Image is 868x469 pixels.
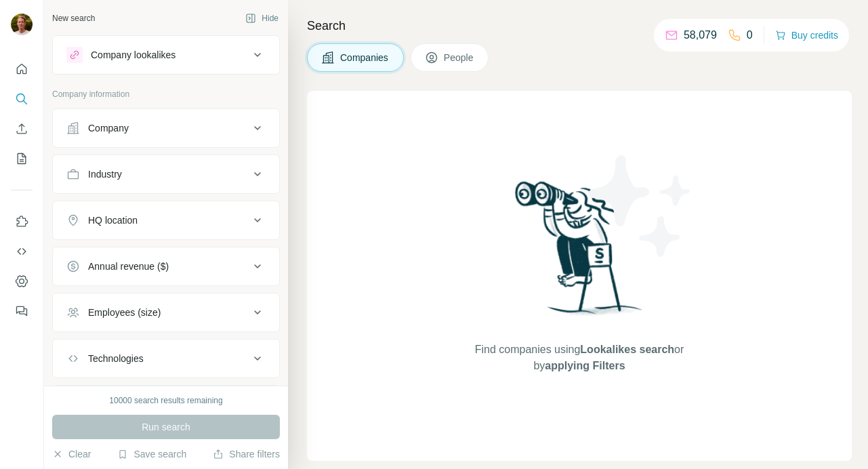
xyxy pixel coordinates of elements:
button: Annual revenue ($) [53,250,279,283]
span: applying Filters [545,360,625,371]
button: Use Surfe API [11,239,33,264]
img: Surfe Illustration - Woman searching with binoculars [509,178,650,329]
button: Save search [117,447,186,461]
button: Feedback [11,299,33,323]
img: Avatar [11,14,33,35]
div: Company [88,121,129,135]
button: Buy credits [775,26,838,45]
div: Company lookalikes [91,48,175,62]
button: Share filters [213,447,280,461]
button: Hide [236,8,288,28]
span: Companies [340,51,390,64]
button: Clear [52,447,91,461]
h4: Search [307,16,852,35]
button: Enrich CSV [11,117,33,141]
button: Quick start [11,57,33,81]
div: New search [52,12,95,24]
img: Surfe Illustration - Stars [579,145,701,267]
button: Company [53,112,279,144]
div: Annual revenue ($) [88,260,169,273]
button: Company lookalikes [53,39,279,71]
div: Employees (size) [88,306,161,319]
button: Search [11,87,33,111]
button: Use Surfe on LinkedIn [11,209,33,234]
button: My lists [11,146,33,171]
button: Industry [53,158,279,190]
button: Dashboard [11,269,33,293]
button: Employees (size) [53,296,279,329]
p: Company information [52,88,280,100]
span: Lookalikes search [580,344,674,355]
span: Find companies using or by [471,342,688,374]
div: Industry [88,167,122,181]
span: People [444,51,475,64]
p: 58,079 [684,27,717,43]
button: Technologies [53,342,279,375]
p: 0 [747,27,753,43]
div: Technologies [88,352,144,365]
button: HQ location [53,204,279,237]
div: HQ location [88,213,138,227]
div: 10000 search results remaining [109,394,222,407]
